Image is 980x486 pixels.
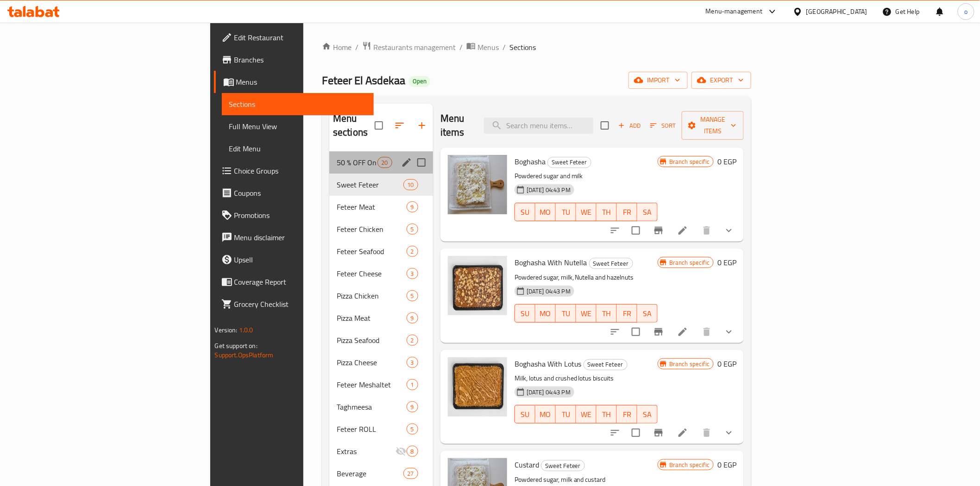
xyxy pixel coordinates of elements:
[234,276,366,287] span: Coverage Report
[407,246,418,257] div: items
[806,6,867,17] div: [GEOGRAPHIC_DATA]
[515,155,546,168] span: Boghasha
[523,287,574,296] span: [DATE] 04:43 PM
[337,179,403,190] span: Sweet Feteer
[637,405,658,424] button: SA
[584,359,628,370] div: Sweet Feteer
[329,151,433,174] div: 50 % OFF On Sweet Feteer20edit
[407,247,418,256] span: 2
[647,219,670,242] button: Branch-specific-item
[515,474,658,486] p: Powdered sugar, milk and custard
[523,186,574,194] span: [DATE] 04:43 PM
[234,210,366,221] span: Promotions
[337,379,407,390] div: Feteer Meshaltet
[329,329,433,351] div: Pizza Seafood2
[515,373,658,384] p: Milk, lotus and crushed lotus biscuits
[229,121,366,132] span: Full Menu View
[677,326,688,337] a: Edit menu item
[548,157,591,168] span: Sweet Feteer
[234,254,366,265] span: Upsell
[404,181,418,189] span: 10
[523,388,574,397] span: [DATE] 04:43 PM
[515,272,658,283] p: Powdered sugar, milk, Nutella and hazelnuts
[239,324,253,336] span: 1.0.0
[539,307,552,320] span: MO
[604,422,626,444] button: sort-choices
[600,307,613,320] span: TH
[337,335,407,346] div: Pizza Seafood
[404,469,418,478] span: 27
[515,357,582,371] span: Boghasha With Lotus
[407,424,418,435] div: items
[229,143,366,154] span: Edit Menu
[666,461,713,469] span: Branch specific
[580,307,593,320] span: WE
[580,206,593,219] span: WE
[556,405,576,424] button: TU
[666,157,713,166] span: Branch specific
[322,41,751,53] nav: breadcrumb
[717,155,736,168] h6: 0 EGP
[590,258,633,269] span: Sweet Feteer
[407,292,418,300] span: 5
[329,418,433,440] div: Feteer ROLL5
[615,118,644,133] button: Add
[229,99,366,110] span: Sections
[484,118,593,134] input: search
[407,225,418,234] span: 5
[337,401,407,412] span: Taghmeesa
[617,120,642,131] span: Add
[407,335,418,346] div: items
[559,206,572,219] span: TU
[337,312,407,324] span: Pizza Meat
[617,304,637,323] button: FR
[666,360,713,368] span: Branch specific
[373,42,456,53] span: Restaurants management
[407,268,418,279] div: items
[477,42,499,53] span: Menus
[677,225,688,236] a: Edit menu item
[214,204,374,226] a: Promotions
[337,424,407,435] span: Feteer ROLL
[236,76,366,87] span: Menus
[378,158,392,167] span: 20
[677,427,688,438] a: Edit menu item
[329,262,433,285] div: Feteer Cheese3
[337,290,407,301] span: Pizza Chicken
[647,321,670,343] button: Branch-specific-item
[407,380,418,389] span: 1
[706,6,763,17] div: Menu-management
[407,403,418,411] span: 9
[337,157,377,168] span: 50 % OFF On Sweet Feteer
[407,201,418,212] div: items
[597,304,617,323] button: TH
[214,293,374,315] a: Grocery Checklist
[329,307,433,329] div: Pizza Meat9
[222,93,374,115] a: Sections
[556,203,576,221] button: TU
[407,425,418,434] span: 5
[407,357,418,368] div: items
[689,114,736,137] span: Manage items
[621,307,634,320] span: FR
[407,290,418,301] div: items
[636,75,680,86] span: import
[539,206,552,219] span: MO
[337,246,407,257] span: Feteer Seafood
[628,72,688,89] button: import
[448,357,507,417] img: Boghasha With Lotus
[448,256,507,315] img: Boghasha With Nutella
[337,446,396,457] span: Extras
[214,49,374,71] a: Branches
[329,462,433,485] div: Beverage27
[337,268,407,279] span: Feteer Cheese
[519,206,532,219] span: SU
[584,359,627,370] span: Sweet Feteer
[400,156,414,169] button: edit
[215,349,274,361] a: Support.OpsPlatform
[621,408,634,421] span: FR
[329,351,433,374] div: Pizza Cheese3
[409,76,430,87] div: Open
